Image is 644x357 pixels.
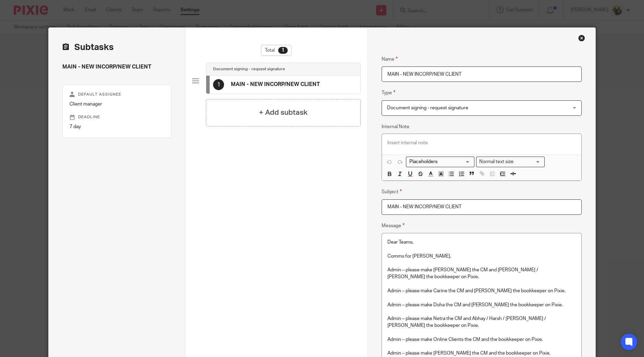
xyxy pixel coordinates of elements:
input: Search for option [516,158,541,165]
h4: MAIN - NEW INCORP/NEW CLIENT [62,63,171,71]
label: Internal Note [382,123,409,130]
div: Text styles [476,157,545,167]
p: Admin – please make [PERSON_NAME] the CM and [PERSON_NAME] / [PERSON_NAME] the bookkeeper on Pixie. [387,267,576,281]
div: Search for option [406,157,474,167]
label: Message [382,222,405,230]
label: Type [382,89,395,97]
input: Insert subject [382,199,582,215]
p: Client manager [70,101,164,108]
span: Normal text size [478,158,515,165]
div: 1 [213,79,224,90]
p: Comms for [PERSON_NAME]. [387,253,576,260]
h4: MAIN - NEW INCORP/NEW CLIENT [231,81,320,88]
input: Search for option [407,158,470,165]
div: Placeholders [406,157,474,167]
div: Close this dialog window [578,35,585,41]
p: Admin – please make Doha the CM and [PERSON_NAME] the bookkeeper on Pixie. [387,301,576,308]
div: 1 [278,47,288,54]
p: Admin – please make [PERSON_NAME] the CM and the bookkeeper on Pixie. [387,350,576,357]
div: Search for option [476,157,545,167]
p: Admin – please make Online Clients the CM and the bookkeeper on Pixie. [387,336,576,343]
p: Default assignee [70,92,164,97]
p: Dear Teams, [387,239,576,246]
label: Name [382,55,398,63]
p: 7 day [70,123,164,130]
p: Admin – please make Netra the CM and Abhay / Harsh / [PERSON_NAME] / [PERSON_NAME] the bookkeeper... [387,315,576,329]
h4: + Add subtask [259,107,308,118]
p: Deadline [70,114,164,120]
p: Admin – please make Carine the CM and [PERSON_NAME] the bookkeeper on Pixie. [387,287,576,294]
h2: Subtasks [62,41,114,53]
h4: Document signing - request signature [213,66,285,72]
span: Document signing - request signature [387,106,468,110]
label: Subject [382,188,402,196]
div: Total [261,45,292,56]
